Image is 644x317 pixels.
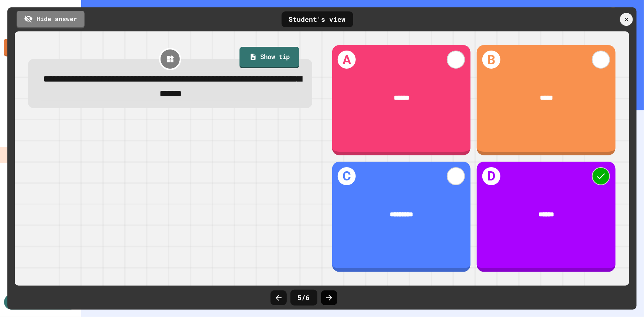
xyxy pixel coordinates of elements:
[290,290,317,306] div: 5 / 6
[240,47,299,68] a: Show tip
[482,167,500,185] h1: D
[17,11,85,28] a: Hide answer
[338,167,356,185] h1: C
[282,11,353,27] div: Student's view
[338,51,356,69] h1: A
[482,51,500,69] h1: B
